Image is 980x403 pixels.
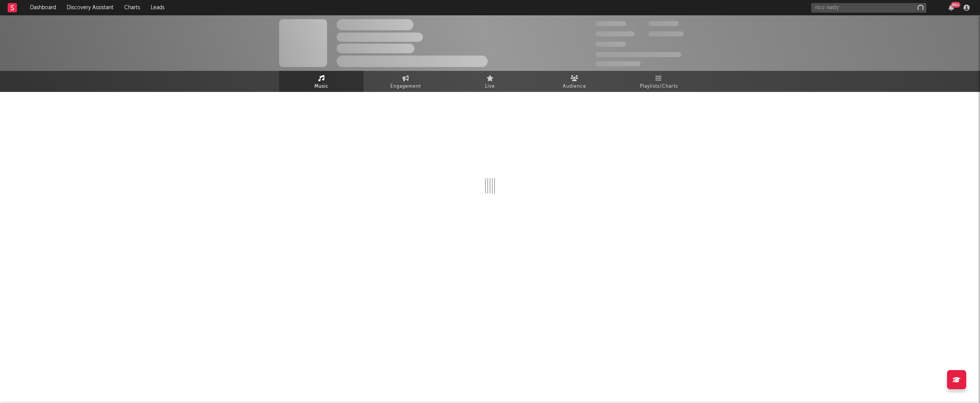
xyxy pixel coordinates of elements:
[951,2,960,8] div: 99 +
[811,3,926,13] input: Search for artists
[640,82,678,91] span: Playlists/Charts
[314,82,329,91] span: Music
[595,31,635,36] span: 50,000,000
[563,82,586,91] span: Audience
[648,31,684,36] span: 1,000,000
[279,71,363,92] a: Music
[448,71,532,92] a: Live
[485,82,495,91] span: Live
[595,61,641,66] span: Jump Score: 85.0
[595,21,626,26] span: 300,000
[595,52,681,57] span: 50,000,000 Monthly Listeners
[363,71,448,92] a: Engagement
[648,21,679,26] span: 100,000
[617,71,701,92] a: Playlists/Charts
[949,5,954,11] button: 99+
[532,71,617,92] a: Audience
[390,82,421,91] span: Engagement
[595,42,626,47] span: 100,000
